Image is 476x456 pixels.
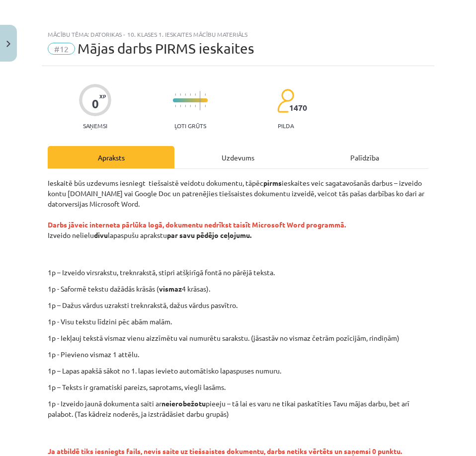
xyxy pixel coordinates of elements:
[48,300,428,310] p: 1p – Dažus vārdus uzraksti treknrakstā, dažus vārdus pasvītro.
[94,230,108,239] strong: divu
[159,284,182,293] strong: vismaz
[175,105,176,107] img: icon-short-line-57e1e144782c952c97e751825c79c345078a6d821885a25fce030b3d8c18986b.svg
[48,398,428,419] p: 1p - Izveido jaunā dokumenta saiti ar pieeju – tā lai es varu ne tikai paskatīties Tavu mājas dar...
[99,93,106,99] span: XP
[6,41,10,47] img: icon-close-lesson-0947bae3869378f0d4975bcd49f059093ad1ed9edebbc8119c70593378902aed.svg
[174,146,301,168] div: Uzdevums
[167,230,251,239] strong: par savu pēdējo ceļojumu.
[175,93,176,96] img: icon-short-line-57e1e144782c952c97e751825c79c345078a6d821885a25fce030b3d8c18986b.svg
[48,43,75,55] span: #12
[48,447,402,456] span: Ja atbildē tiks iesniegts fails, nevis saite uz tiešsaistes dokumentu, darbs netiks vērtēts un sa...
[289,103,307,112] span: 1470
[200,91,201,110] img: icon-long-line-d9ea69661e0d244f92f715978eff75569469978d946b2353a9bb055b3ed8787d.svg
[48,349,428,360] p: 1p - Pievieno vismaz 1 attēlu.
[185,105,186,107] img: icon-short-line-57e1e144782c952c97e751825c79c345078a6d821885a25fce030b3d8c18986b.svg
[48,333,428,343] p: 1p - Iekļauj tekstā vismaz vienu aizzīmētu vai numurētu sarakstu. (jāsastāv no vismaz četrām pozī...
[48,146,174,168] div: Apraksts
[302,146,428,168] div: Palīdzība
[48,220,346,229] strong: Darbs jāveic interneta pārlūka logā, dokumentu nedrīkst taisīt Microsoft Word programmā.
[190,93,191,96] img: icon-short-line-57e1e144782c952c97e751825c79c345078a6d821885a25fce030b3d8c18986b.svg
[104,267,438,278] p: 1p – Izveido virsrakstu, treknrakstā, stipri atšķirīgā fontā no pārējā teksta.
[48,382,428,392] p: 1p – Teksts ir gramatiski pareizs, saprotams, viegli lasāms.
[79,122,111,129] p: Saņemsi
[48,366,428,376] p: 1p – Lapas apakšā sākot no 1. lapas ievieto automātisko lapaspuses numuru.
[190,105,191,107] img: icon-short-line-57e1e144782c952c97e751825c79c345078a6d821885a25fce030b3d8c18986b.svg
[92,97,99,111] div: 0
[205,105,206,107] img: icon-short-line-57e1e144782c952c97e751825c79c345078a6d821885a25fce030b3d8c18986b.svg
[278,122,294,129] p: pilda
[195,105,196,107] img: icon-short-line-57e1e144782c952c97e751825c79c345078a6d821885a25fce030b3d8c18986b.svg
[277,88,294,113] img: students-c634bb4e5e11cddfef0936a35e636f08e4e9abd3cc4e673bd6f9a4125e45ecb1.svg
[48,178,428,261] p: Ieskaitē būs uzdevums iesniegt tiešsaistē veidotu dokumentu, tāpēc ieskaites veic sagatavošanās d...
[263,178,282,187] strong: pirms
[185,93,186,96] img: icon-short-line-57e1e144782c952c97e751825c79c345078a6d821885a25fce030b3d8c18986b.svg
[48,31,428,38] div: Mācību tēma: Datorikas - 10. klases 1. ieskaites mācību materiāls
[205,93,206,96] img: icon-short-line-57e1e144782c952c97e751825c79c345078a6d821885a25fce030b3d8c18986b.svg
[195,93,196,96] img: icon-short-line-57e1e144782c952c97e751825c79c345078a6d821885a25fce030b3d8c18986b.svg
[174,122,206,129] p: Ļoti grūts
[180,93,181,96] img: icon-short-line-57e1e144782c952c97e751825c79c345078a6d821885a25fce030b3d8c18986b.svg
[78,40,254,57] span: Mājas darbs PIRMS ieskaites
[161,399,206,408] strong: neierobežotu
[48,316,428,327] p: 1p - Visu tekstu līdzini pēc abām malām.
[180,105,181,107] img: icon-short-line-57e1e144782c952c97e751825c79c345078a6d821885a25fce030b3d8c18986b.svg
[48,284,428,294] p: 1p - Saformē tekstu dažādās krāsās ( 4 krāsas).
